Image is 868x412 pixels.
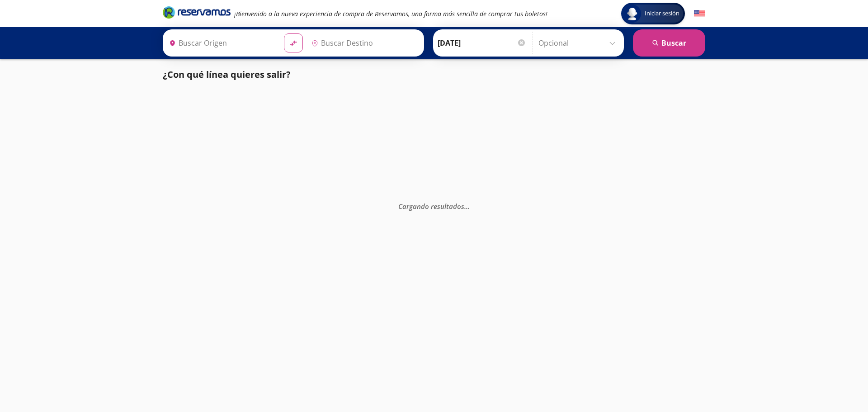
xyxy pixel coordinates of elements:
[694,8,705,19] button: English
[438,32,526,54] input: Elegir Fecha
[398,201,470,210] em: Cargando resultados
[633,29,705,57] button: Buscar
[464,201,466,210] span: .
[163,68,291,81] p: ¿Con qué línea quieres salir?
[641,9,683,18] span: Iniciar sesión
[163,5,231,19] i: Brand Logo
[163,5,231,22] a: Brand Logo
[234,9,547,18] em: ¡Bienvenido a la nueva experiencia de compra de Reservamos, una forma más sencilla de comprar tus...
[308,32,419,54] input: Buscar Destino
[466,201,468,210] span: .
[538,32,619,54] input: Opcional
[165,32,277,54] input: Buscar Origen
[468,201,470,210] span: .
